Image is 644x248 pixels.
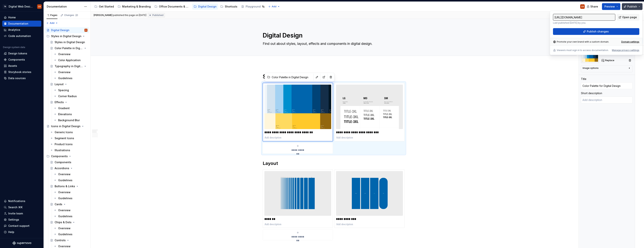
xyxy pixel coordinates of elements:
div: Changes [64,14,78,17]
button: Add [45,20,59,26]
div: Digital Design [198,5,217,8]
textarea: Digital Design [262,31,404,40]
a: Styles in Digital Design [49,39,89,45]
div: Settings [8,218,19,222]
h2: Layout [263,160,405,166]
a: Data sources [2,75,41,81]
div: Invite team [8,212,23,215]
a: Documentation [2,21,41,27]
input: Add title [581,82,633,89]
div: Overview [58,190,71,194]
div: Notifications [8,199,25,203]
div: Styles in Digital Design [55,40,85,44]
svg: Supernova Logo [12,241,31,245]
div: Typography in Digital Design [55,64,83,68]
a: Controls [49,237,89,243]
a: Open page [617,14,639,21]
div: Manage privacy settings [612,49,639,52]
button: Search ⌘K [2,204,41,210]
span: Publish changes [587,30,609,33]
div: Components [8,58,25,62]
div: Effects [55,100,64,104]
div: Styles in Digital Design [45,33,89,39]
div: Overview [58,226,71,230]
div: Product Icons [55,142,73,146]
div: Design tokens [8,52,27,55]
a: Overview [52,225,89,231]
a: Color Palette in Digital Design [49,45,89,51]
a: Gradient [52,105,89,111]
a: Overview [52,51,89,57]
a: Segment Icons [49,135,89,141]
a: Color Application [52,57,89,63]
a: Components [49,159,89,165]
div: Guidelines [58,76,72,80]
div: Assets [8,64,17,68]
div: Styles in Digital Design [51,34,81,38]
div: CK [581,5,584,8]
div: TA [3,4,7,9]
span: [PERSON_NAME] [94,14,112,17]
div: Office Documents & Materials [159,5,190,8]
a: Overview [52,207,89,213]
div: Guidelines [58,178,72,182]
a: Digital Design [192,4,218,10]
button: Share [585,3,600,10]
div: Image options [583,67,599,70]
a: Guidelines [52,231,89,237]
p: Viewers must sign in to access documentation. [557,49,609,52]
img: fc6c0c32-abdc-4bda-942d-bc9b9bb56236.jpg [336,171,403,216]
a: Guidelines [52,213,89,219]
img: e7a202c6-eb3e-49de-a740-eb74ae613c8b.jpg [264,85,331,129]
div: Page tree [93,3,266,10]
div: Icons in Digital Design [51,124,80,128]
a: Background Blur [52,117,89,123]
div: Code automation [8,34,31,38]
div: Overview [58,52,71,56]
div: Overview [58,172,71,176]
div: Analytics [8,28,20,32]
div: Digital Web Design [9,5,33,8]
div: Layout [55,82,64,86]
textarea: Find out about styles, layout, effects and components in digital design. [262,41,404,47]
a: Corner Radius [52,93,89,99]
a: Chips & Dots [49,219,89,225]
div: Background Blur [58,118,80,122]
div: Guidelines [58,214,72,218]
a: Get Started [93,4,115,10]
a: Analytics [2,27,41,33]
span: Publish [627,5,637,8]
div: Home [8,16,16,19]
a: Buttons & Links [49,183,89,189]
div: Components [51,154,68,158]
a: Guidelines [52,195,89,201]
button: Notifications [2,198,41,204]
div: Documentation [47,5,82,8]
a: Elevations [52,111,89,117]
span: Published [152,14,163,17]
button: Preview [602,3,620,10]
div: Color Palette in Digital Design [55,46,83,50]
div: Title [581,77,586,81]
h1: Styles [263,73,405,80]
a: Design tokens [2,50,41,56]
a: Assets [2,63,41,69]
div: Overview [58,208,71,212]
div: Gradient [58,106,70,110]
div: Promote your own brand with a custom domain. [553,40,609,43]
div: Overview [58,70,71,74]
a: Domain settings [621,40,639,43]
div: Data sources [8,76,26,80]
span: Share [590,5,598,8]
div: Generic Icons [55,130,73,134]
div: Elevations [58,112,72,116]
div: Color Application [58,58,81,62]
div: Guidelines [58,196,72,200]
button: TADigital Web DesignCK [1,2,43,11]
button: Help [2,229,41,235]
a: Cards [49,201,89,207]
div: Components [55,160,71,164]
a: Playground [240,4,266,10]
